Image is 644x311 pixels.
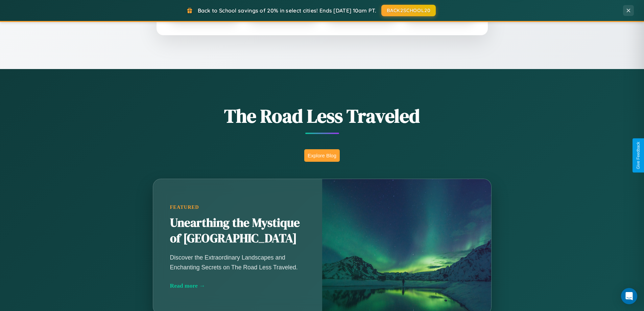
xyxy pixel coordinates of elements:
[198,7,376,14] span: Back to School savings of 20% in select cities! Ends [DATE] 10am PT.
[381,5,436,16] button: BACK2SCHOOL20
[304,149,340,162] button: Explore Blog
[170,253,305,272] p: Discover the Extraordinary Landscapes and Enchanting Secrets on The Road Less Traveled.
[170,215,305,246] h2: Unearthing the Mystique of [GEOGRAPHIC_DATA]
[636,142,641,169] div: Give Feedback
[621,288,637,304] div: Open Intercom Messenger
[119,103,525,129] h1: The Road Less Traveled
[170,204,305,210] div: Featured
[170,282,305,289] div: Read more →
